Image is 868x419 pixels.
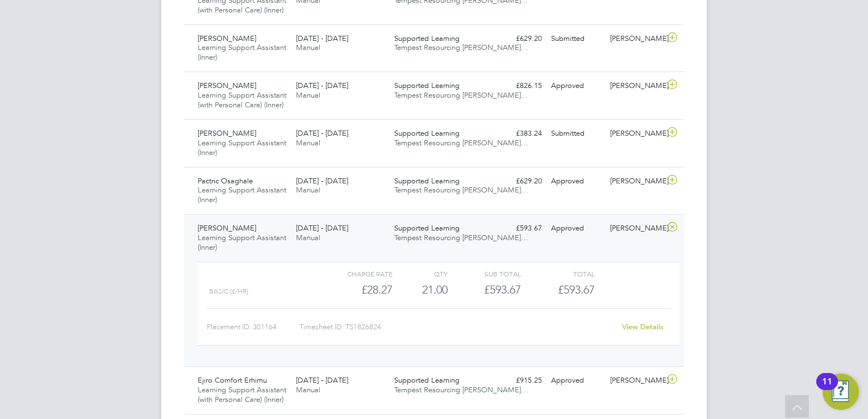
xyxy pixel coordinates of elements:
div: £593.67 [487,219,546,238]
span: [DATE] - [DATE] [296,375,348,385]
span: Manual [296,43,320,52]
span: Pactric Osaghale [198,176,253,186]
button: Open Resource Center, 11 new notifications [823,374,859,410]
div: £915.25 [487,371,546,390]
div: £28.27 [319,280,393,299]
div: Placement ID: 301164 [207,318,299,336]
div: [PERSON_NAME] [606,371,665,390]
span: Learning Support Assistant (Inner) [198,138,286,157]
span: Supported Learning [394,81,460,90]
span: Manual [296,385,320,395]
div: 21.00 [393,280,448,299]
span: Ejiro Comfort Erhimu [198,375,267,385]
div: QTY [393,267,448,280]
span: Learning Support Assistant (Inner) [198,233,286,252]
span: Tempest Resourcing [PERSON_NAME]… [394,233,528,242]
div: Sub Total [448,267,521,280]
span: Learning Support Assistant (with Personal Care) (Inner) [198,385,286,404]
div: £629.20 [487,30,546,48]
span: Manual [296,233,320,242]
span: Supported Learning [394,375,460,385]
div: [PERSON_NAME] [606,172,665,191]
div: 11 [822,382,832,396]
span: [DATE] - [DATE] [296,176,348,186]
div: Approved [546,371,606,390]
span: [PERSON_NAME] [198,81,256,90]
div: Approved [546,172,606,191]
span: [DATE] - [DATE] [296,128,348,138]
div: Timesheet ID: TS1826824 [299,318,615,336]
span: Tempest Resourcing [PERSON_NAME]… [394,138,528,148]
div: Approved [546,77,606,95]
span: Tempest Resourcing [PERSON_NAME]… [394,185,528,195]
span: Supported Learning [394,176,460,186]
div: Charge rate [319,267,393,280]
div: £826.15 [487,77,546,95]
div: Approved [546,219,606,238]
span: Manual [296,138,320,148]
span: Manual [296,90,320,100]
div: Total [521,267,594,280]
div: £593.67 [448,280,521,299]
a: View Details [622,322,663,332]
span: Tempest Resourcing [PERSON_NAME]… [394,43,528,52]
span: Learning Support Assistant (Inner) [198,43,286,62]
div: [PERSON_NAME] [606,77,665,95]
span: [DATE] - [DATE] [296,223,348,233]
div: Submitted [546,30,606,48]
div: £383.24 [487,124,546,143]
span: Supported Learning [394,128,460,138]
div: [PERSON_NAME] [606,124,665,143]
div: Submitted [546,124,606,143]
span: Basic (£/HR) [209,287,248,295]
span: Manual [296,185,320,195]
span: Learning Support Assistant (with Personal Care) (Inner) [198,90,286,110]
span: [DATE] - [DATE] [296,33,348,43]
span: [DATE] - [DATE] [296,81,348,90]
div: £629.20 [487,172,546,191]
span: Learning Support Assistant (Inner) [198,185,286,204]
div: [PERSON_NAME] [606,219,665,238]
span: £593.67 [558,283,595,296]
div: [PERSON_NAME] [606,30,665,48]
span: [PERSON_NAME] [198,128,256,138]
span: Tempest Resourcing [PERSON_NAME]… [394,385,528,395]
span: Tempest Resourcing [PERSON_NAME]… [394,90,528,100]
span: [PERSON_NAME] [198,223,256,233]
span: [PERSON_NAME] [198,33,256,43]
span: Supported Learning [394,33,460,43]
span: Supported Learning [394,223,460,233]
